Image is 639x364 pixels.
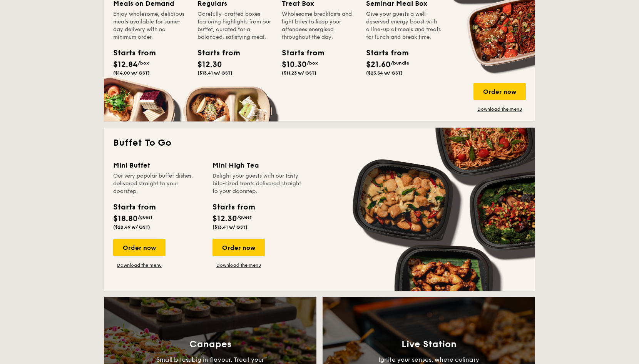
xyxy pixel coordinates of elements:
[212,214,237,223] span: $12.30
[282,47,316,59] div: Starts from
[366,60,391,69] span: $21.60
[366,70,403,76] span: ($23.54 w/ GST)
[366,47,401,59] div: Starts from
[113,214,138,223] span: $18.80
[307,60,318,66] span: /box
[113,70,150,76] span: ($14.00 w/ GST)
[473,106,526,112] a: Download the menu
[282,60,307,69] span: $10.30
[391,60,409,66] span: /bundle
[113,224,150,230] span: ($20.49 w/ GST)
[237,214,252,220] span: /guest
[212,262,265,268] a: Download the menu
[473,83,526,100] div: Order now
[113,262,166,268] a: Download the menu
[212,239,265,256] div: Order now
[113,60,138,69] span: $12.84
[113,137,526,149] h2: Buffet To Go
[113,10,188,41] div: Enjoy wholesome, delicious meals available for same-day delivery with no minimum order.
[212,160,303,171] div: Mini High Tea
[212,224,248,230] span: ($13.41 w/ GST)
[366,10,441,41] div: Give your guests a well-deserved energy boost with a line-up of meals and treats for lunch and br...
[113,160,203,171] div: Mini Buffet
[282,70,316,76] span: ($11.23 w/ GST)
[197,10,273,41] div: Carefully-crafted boxes featuring highlights from our buffet, curated for a balanced, satisfying ...
[197,70,233,76] span: ($13.41 w/ GST)
[138,214,152,220] span: /guest
[282,10,357,41] div: Wholesome breakfasts and light bites to keep your attendees energised throughout the day.
[113,239,166,256] div: Order now
[189,339,231,350] h3: Canapes
[113,47,148,59] div: Starts from
[113,172,203,195] div: Our very popular buffet dishes, delivered straight to your doorstep.
[401,339,457,350] h3: Live Station
[113,201,155,213] div: Starts from
[138,60,149,66] span: /box
[212,201,254,213] div: Starts from
[197,47,232,59] div: Starts from
[197,60,222,69] span: $12.30
[212,172,303,195] div: Delight your guests with our tasty bite-sized treats delivered straight to your doorstep.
